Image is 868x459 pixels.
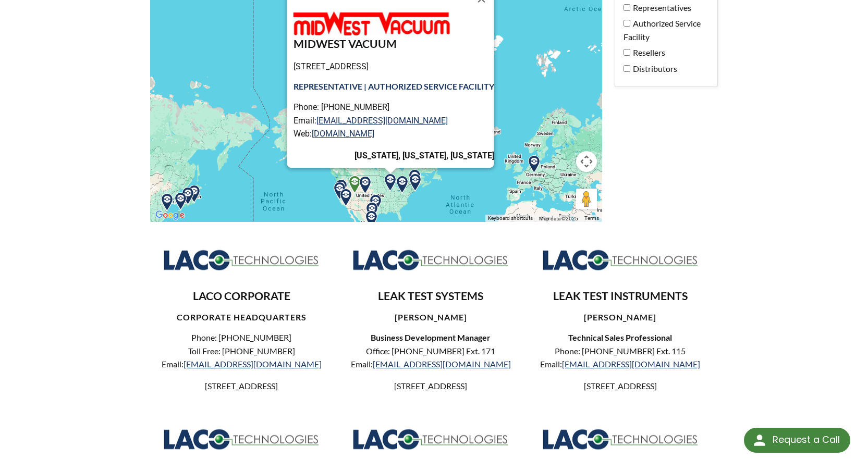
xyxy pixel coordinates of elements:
p: [STREET_ADDRESS] [294,59,494,73]
img: Midwest-Vacuum_473x72.jpg [294,11,450,35]
h3: LEAK TEST SYSTEMS [348,289,514,304]
h3: MIDWEST VACUUM [294,37,494,52]
span: Map data ©2025 [539,216,578,221]
a: [DOMAIN_NAME] [312,129,374,139]
button: Keyboard shortcuts [488,215,533,222]
strong: [US_STATE], [US_STATE], [US_STATE] [354,150,494,160]
h3: LACO CORPORATE [158,289,325,304]
p: Phone: [PHONE_NUMBER] Email: Web: [294,101,494,141]
a: [EMAIL_ADDRESS][DOMAIN_NAME] [184,359,322,369]
div: Request a Call [773,428,840,452]
input: Distributors [624,65,630,72]
a: Open this area in Google Maps (opens a new window) [153,208,187,222]
strong: Business Development Manager [371,332,491,342]
strong: [PERSON_NAME] [584,312,656,322]
label: Representatives [624,1,704,15]
p: Phone: [PHONE_NUMBER] Ext. 115 Email: [537,344,703,371]
a: [EMAIL_ADDRESS][DOMAIN_NAME] [562,359,700,369]
label: Resellers [624,46,704,59]
img: Google [153,208,187,222]
img: Logo_LACO-TECH_hi-res.jpg [542,428,699,450]
label: Authorized Service Facility [624,17,704,43]
button: Drag Pegman onto the map to open Street View [576,189,597,209]
img: Logo_LACO-TECH_hi-res.jpg [352,249,509,271]
label: Distributors [624,62,704,76]
img: Logo_LACO-TECH_hi-res.jpg [352,428,509,450]
div: Request a Call [744,428,850,453]
button: Map camera controls [576,151,597,172]
p: [STREET_ADDRESS] [537,379,703,393]
strong: [PERSON_NAME] [395,312,467,322]
a: [EMAIL_ADDRESS][DOMAIN_NAME] [316,115,448,125]
strong: Representative | Authorized Service Facility [294,81,494,91]
img: Logo_LACO-TECH_hi-res.jpg [163,428,320,450]
a: Terms (opens in new tab) [584,215,599,221]
p: Phone: [PHONE_NUMBER] Toll Free: [PHONE_NUMBER] Email: [158,331,325,371]
img: Logo_LACO-TECH_hi-res.jpg [542,249,699,271]
strong: Technical Sales Professional [568,332,672,342]
p: [STREET_ADDRESS] [158,379,325,393]
input: Resellers [624,49,630,56]
p: Office: [PHONE_NUMBER] Ext. 171 Email: [348,344,514,371]
img: round button [751,432,768,449]
input: Representatives [624,4,630,11]
a: [EMAIL_ADDRESS][DOMAIN_NAME] [373,359,511,369]
input: Authorized Service Facility [624,20,630,27]
img: Logo_LACO-TECH_hi-res.jpg [163,249,320,271]
p: [STREET_ADDRESS] [348,379,514,393]
strong: CORPORATE HEADQUARTERS [177,312,307,322]
h3: LEAK TEST INSTRUMENTS [537,289,703,304]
